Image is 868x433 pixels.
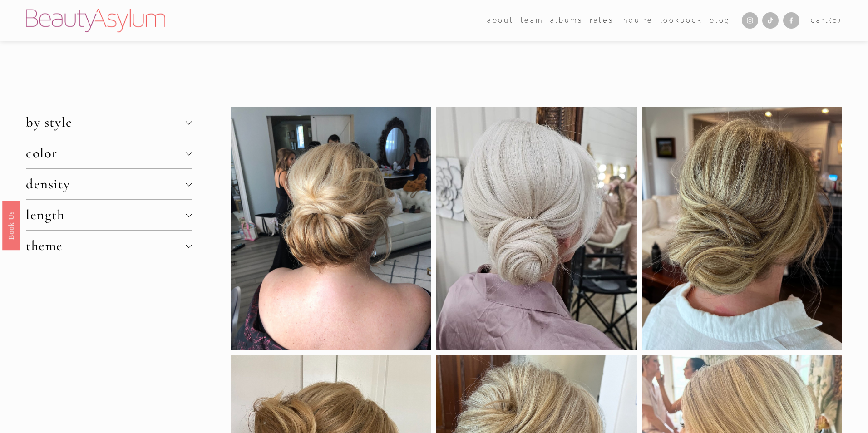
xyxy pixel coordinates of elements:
button: length [26,200,192,230]
span: density [26,176,186,192]
span: 0 [833,16,838,24]
a: Rates [590,14,613,27]
span: team [521,15,543,26]
span: by style [26,114,186,131]
a: Lookbook [660,14,703,27]
span: theme [26,237,186,254]
a: folder dropdown [521,14,543,27]
a: folder dropdown [487,14,513,27]
a: albums [550,14,583,27]
a: Instagram [742,12,758,29]
a: Book Us [2,201,20,250]
a: Inquire [621,14,653,27]
a: Facebook [783,12,799,29]
img: Beauty Asylum | Bridal Hair &amp; Makeup Charlotte &amp; Atlanta [26,9,165,32]
a: TikTok [762,12,779,29]
span: color [26,145,186,162]
button: theme [26,231,192,261]
span: about [487,15,513,26]
button: by style [26,107,192,138]
button: color [26,138,192,168]
button: density [26,169,192,199]
a: 0 items in cart [811,15,842,26]
a: Blog [710,14,730,27]
span: ( ) [829,16,842,24]
span: length [26,207,186,223]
